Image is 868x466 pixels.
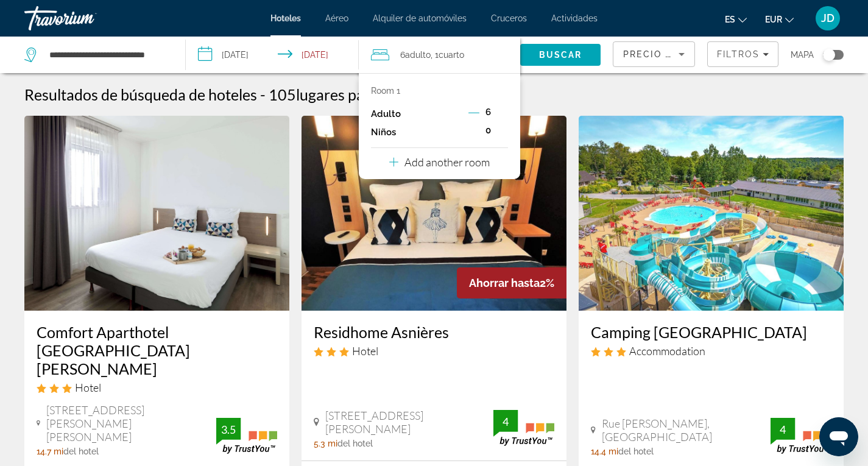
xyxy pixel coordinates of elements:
[468,107,479,121] button: Decrement adults
[302,116,566,311] img: Residhome Asnières
[623,49,718,59] span: Precio más bajo
[439,50,464,60] span: Cuarto
[821,12,834,24] span: JD
[404,155,490,169] p: Add another room
[371,109,401,119] p: Adulto
[75,381,101,394] span: Hotel
[468,125,479,139] button: Decrement children
[325,409,493,436] span: [STREET_ADDRESS][PERSON_NAME]
[37,447,63,456] span: 14.7 mi
[602,417,771,443] span: Rue [PERSON_NAME], [GEOGRAPHIC_DATA]
[24,85,257,104] h1: Resultados de búsqueda de hoteles
[591,344,831,358] div: 3 star Accommodation
[771,418,831,454] img: TrustYou guest rating badge
[216,418,277,454] img: TrustYou guest rating badge
[400,46,431,63] span: 6
[48,46,167,64] input: Search hotel destination
[352,344,378,358] span: Hotel
[469,277,540,289] span: Ahorrar hasta
[314,344,554,358] div: 3 star Hotel
[260,85,266,104] span: -
[765,10,794,28] button: Change currency
[359,37,520,73] button: Travelers: 6 adults, 0 children
[579,116,844,311] img: Camping Le Parc de Paris
[269,85,483,104] h2: 105
[389,148,490,173] button: Add another room
[337,439,373,448] span: del hotel
[707,41,778,67] button: Filters
[371,127,396,138] p: Niños
[725,15,735,24] span: es
[405,50,431,60] span: Adulto
[814,49,844,60] button: Toggle map
[520,44,601,66] button: Search
[485,107,491,117] span: 6
[539,50,582,60] span: Buscar
[24,2,146,34] a: Travorium
[296,85,483,104] span: lugares para pasar el tiempo
[771,422,795,437] div: 4
[629,344,705,358] span: Accommodation
[591,447,618,456] span: 14.4 mi
[812,5,844,31] button: User Menu
[270,13,301,23] a: Hoteles
[371,86,400,96] p: Room 1
[63,447,99,456] span: del hotel
[623,47,685,62] mat-select: Sort by
[491,13,527,23] a: Cruceros
[24,116,289,311] img: Comfort Aparthotel Versailles St Cyr l Ecole
[717,49,760,59] span: Filtros
[791,46,814,63] span: Mapa
[373,13,467,23] a: Alquiler de automóviles
[46,403,216,443] span: [STREET_ADDRESS][PERSON_NAME][PERSON_NAME]
[314,323,554,341] a: Residhome Asnières
[216,422,241,437] div: 3.5
[457,267,566,298] div: 2%
[591,323,831,341] a: Camping [GEOGRAPHIC_DATA]
[497,105,508,123] button: Increment adults
[618,447,654,456] span: del hotel
[186,37,359,73] button: Select check in and out date
[37,381,277,394] div: 3 star Hotel
[314,439,337,448] span: 5.3 mi
[819,417,858,456] iframe: Botón para iniciar la ventana de mensajería
[765,15,782,24] span: EUR
[431,46,464,63] span: , 1
[551,13,598,23] a: Actividades
[325,13,348,23] a: Aéreo
[485,125,491,135] span: 0
[493,414,518,429] div: 4
[493,410,554,446] img: TrustYou guest rating badge
[37,323,277,378] a: Comfort Aparthotel [GEOGRAPHIC_DATA][PERSON_NAME]
[497,123,508,141] button: Increment children
[725,10,747,28] button: Change language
